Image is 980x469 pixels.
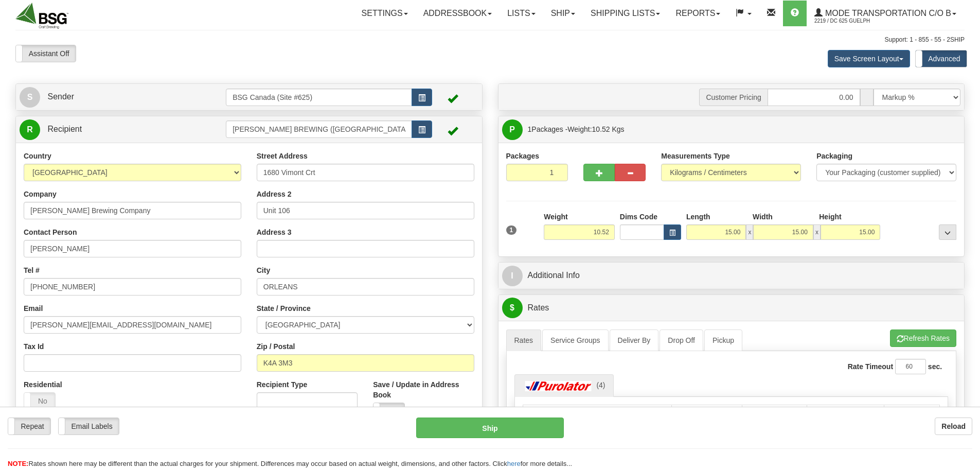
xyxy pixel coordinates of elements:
[373,379,474,400] label: Save / Update in Address Book
[8,460,28,467] span: NOTE:
[59,418,119,435] label: Email Labels
[742,405,807,424] th: Your $
[592,125,610,133] span: 10.52
[848,361,893,372] label: Rate Timeout
[746,224,753,240] span: x
[257,341,295,352] label: Zip / Postal
[20,119,203,140] a: R Recipient
[257,303,311,314] label: State / Province
[956,182,979,287] iframe: chat widget
[814,16,892,26] span: 2219 / DC 625 Guelph
[24,303,43,314] label: Email
[24,227,77,237] label: Contact Person
[502,119,523,140] span: P
[257,151,308,161] label: Street Address
[507,460,521,467] a: here
[668,1,728,26] a: Reports
[890,329,956,347] button: Refresh Rates
[15,36,965,44] div: Support: 1 - 855 - 55 - 2SHIP
[610,329,659,351] a: Deliver By
[16,45,76,62] label: Assistant Off
[24,189,57,199] label: Company
[416,1,500,26] a: Addressbook
[502,119,961,140] a: P 1Packages -Weight:10.52 Kgs
[544,212,567,222] label: Weight
[257,227,292,237] label: Address 3
[506,329,542,351] a: Rates
[699,89,767,106] span: Customer Pricing
[523,381,595,391] img: Purolator
[543,1,583,26] a: Ship
[528,119,625,140] span: Packages -
[506,151,540,161] label: Packages
[567,125,624,133] span: Weight:
[24,379,62,390] label: Residential
[257,379,308,390] label: Recipient Type
[24,341,44,352] label: Tax Id
[704,329,742,351] a: Pickup
[226,89,412,106] input: Sender Id
[257,265,270,275] label: City
[753,212,773,222] label: Width
[928,361,942,372] label: sec.
[620,212,657,222] label: Dims Code
[373,403,404,420] label: No
[807,1,964,26] a: Mode Transportation c/o B 2219 / DC 625 Guelph
[20,86,226,108] a: S Sender
[819,212,842,222] label: Height
[671,405,742,424] th: List $
[828,50,910,67] button: Save Screen Layout
[935,418,972,435] button: Reload
[596,381,605,389] span: (4)
[416,418,564,438] button: Ship
[686,212,710,222] label: Length
[47,92,74,101] span: Sender
[661,151,730,161] label: Measurements Type
[226,120,412,138] input: Recipient Id
[20,87,40,108] span: S
[523,405,671,424] th: Service
[612,125,625,133] span: Kgs
[542,329,608,351] a: Service Groups
[502,266,523,286] span: I
[941,422,966,430] b: Reload
[24,151,51,161] label: Country
[24,393,55,409] label: No
[823,9,951,18] span: Mode Transportation c/o B
[939,224,956,240] div: ...
[583,1,668,26] a: Shipping lists
[24,265,40,275] label: Tel #
[502,265,961,286] a: IAdditional Info
[502,298,523,318] span: $
[528,125,532,133] span: 1
[257,164,474,181] input: Enter a location
[354,1,416,26] a: Settings
[500,1,543,26] a: Lists
[8,418,50,435] label: Repeat
[47,125,82,133] span: Recipient
[257,189,292,199] label: Address 2
[15,3,68,29] img: logo2219.jpg
[660,329,703,351] a: Drop Off
[916,50,967,67] label: Advanced
[807,405,884,424] th: Delivery
[813,224,821,240] span: x
[20,119,40,140] span: R
[816,151,852,161] label: Packaging
[502,298,961,319] a: $Rates
[506,225,517,235] span: 1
